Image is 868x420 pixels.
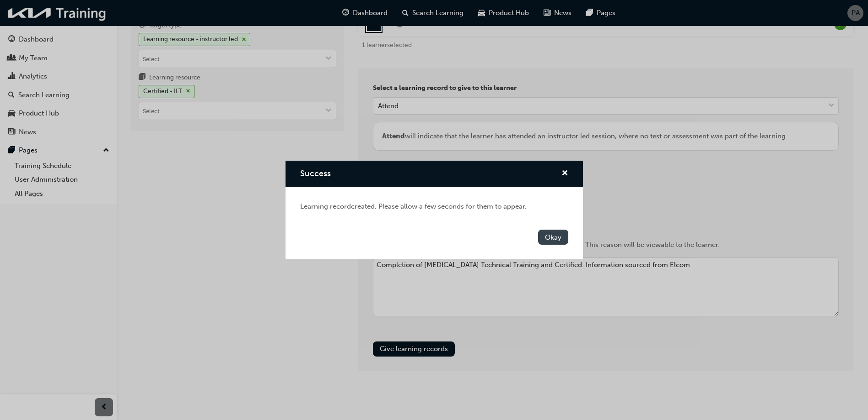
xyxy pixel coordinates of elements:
div: Success [286,161,583,259]
span: Success [300,168,331,178]
button: Okay [538,230,568,245]
button: cross-icon [561,168,568,179]
span: Learning record created. Please allow a few seconds for them to appear. [300,202,527,210]
span: cross-icon [561,170,568,178]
